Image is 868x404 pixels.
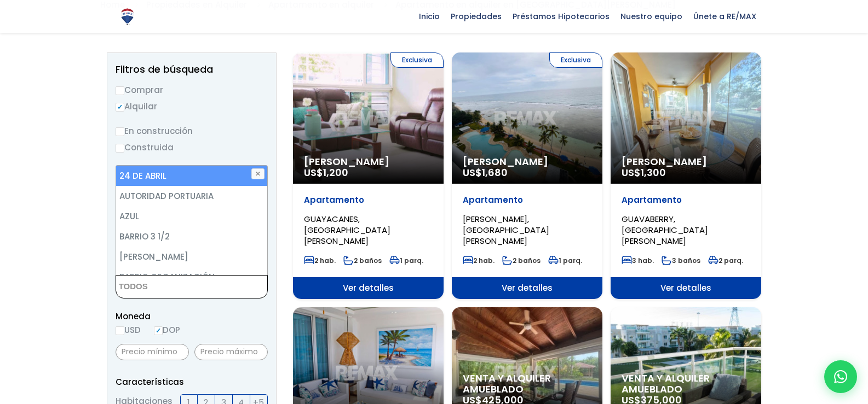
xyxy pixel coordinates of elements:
span: 1 parq. [548,256,582,265]
span: 2 hab. [304,256,336,265]
span: Propiedades [445,8,507,25]
span: [PERSON_NAME] [463,156,591,167]
input: USD [116,326,124,335]
button: ✕ [251,168,265,179]
span: Préstamos Hipotecarios [507,8,615,25]
span: 2 baños [343,256,382,265]
span: 2 parq. [708,256,743,265]
span: Ver detalles [611,277,761,299]
span: [PERSON_NAME] [304,156,433,167]
li: BARRIO ORGANIZACIÓN [116,267,267,287]
input: Precio mínimo [116,344,189,360]
a: [PERSON_NAME] US$1,300 Apartamento GUAVABERRY, [GEOGRAPHIC_DATA][PERSON_NAME] 3 hab. 3 baños 2 pa... [611,52,761,299]
p: Apartamento [304,195,433,206]
a: Exclusiva [PERSON_NAME] US$1,680 Apartamento [PERSON_NAME], [GEOGRAPHIC_DATA][PERSON_NAME] 2 hab.... [452,52,602,299]
span: Ver detalles [452,277,602,299]
span: Exclusiva [390,52,444,68]
span: 1,680 [482,166,508,179]
input: Alquilar [116,103,124,112]
input: DOP [154,326,163,335]
span: [PERSON_NAME] [622,156,750,167]
span: Únete a RE/MAX [688,8,762,25]
span: Venta y alquiler amueblado [463,373,591,395]
span: 1,300 [641,166,666,179]
input: Comprar [116,86,124,95]
span: 1 parq. [389,256,423,265]
li: AUTORIDAD PORTUARIA [116,186,267,206]
li: [PERSON_NAME] [116,247,267,267]
span: 1,200 [323,166,348,179]
span: GUAVABERRY, [GEOGRAPHIC_DATA][PERSON_NAME] [622,213,708,247]
span: US$ [463,166,508,179]
li: AZUL [116,206,267,226]
p: Apartamento [463,195,591,206]
label: USD [116,323,141,337]
textarea: Search [116,276,222,299]
span: Ver detalles [293,277,444,299]
span: [PERSON_NAME], [GEOGRAPHIC_DATA][PERSON_NAME] [463,213,549,247]
label: Comprar [116,83,268,97]
input: Precio máximo [194,344,268,360]
li: 24 DE ABRIL [116,166,267,186]
input: Construida [116,144,124,153]
span: 2 hab. [463,256,495,265]
label: Construida [116,140,268,154]
span: Venta y alquiler amueblado [622,373,750,395]
a: Exclusiva [PERSON_NAME] US$1,200 Apartamento GUAYACANES, [GEOGRAPHIC_DATA][PERSON_NAME] 2 hab. 2 ... [293,52,444,299]
span: 2 baños [502,256,541,265]
span: 3 baños [662,256,700,265]
input: En construcción [116,127,124,136]
li: BARRIO 3 1/2 [116,226,267,247]
span: Moneda [116,309,268,323]
span: 3 hab. [622,256,654,265]
label: Alquilar [116,99,268,113]
span: US$ [622,166,666,179]
h2: Filtros de búsqueda [116,64,268,75]
p: Características [116,375,268,389]
span: Nuestro equipo [615,8,688,25]
p: Apartamento [622,195,750,206]
img: Logo de REMAX [118,7,137,26]
label: DOP [154,323,180,337]
span: US$ [304,166,348,179]
span: Exclusiva [549,52,602,68]
span: Inicio [413,8,445,25]
label: En construcción [116,124,268,138]
span: GUAYACANES, [GEOGRAPHIC_DATA][PERSON_NAME] [304,213,390,247]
